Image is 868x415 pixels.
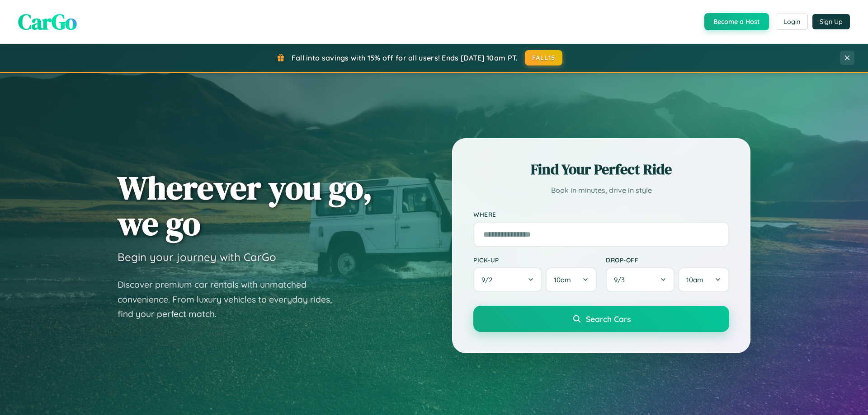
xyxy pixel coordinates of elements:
[554,275,571,284] span: 10am
[704,13,769,30] button: Become a Host
[678,267,729,292] button: 10am
[481,275,497,284] span: 9 / 2
[614,275,629,284] span: 9 / 3
[776,14,808,30] button: Login
[118,250,276,264] h3: Begin your journey with CarGo
[606,256,729,264] label: Drop-off
[586,314,631,324] span: Search Cars
[473,256,597,264] label: Pick-up
[473,267,542,292] button: 9/2
[525,50,563,65] button: FALL15
[606,267,675,292] button: 9/3
[473,210,729,218] label: Where
[18,7,77,37] span: CarGo
[686,275,703,284] span: 10am
[118,277,344,322] p: Discover premium car rentals with unmatched convenience. From luxury vehicles to everyday rides, ...
[292,53,518,62] span: Fall into savings with 15% off for all users! Ends [DATE] 10am PT.
[546,267,597,292] button: 10am
[812,14,850,29] button: Sign Up
[473,159,729,179] h2: Find Your Perfect Ride
[118,170,373,241] h1: Wherever you go, we go
[473,184,729,197] p: Book in minutes, drive in style
[473,306,729,332] button: Search Cars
